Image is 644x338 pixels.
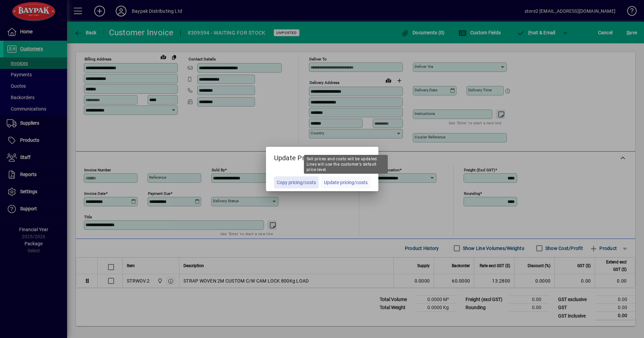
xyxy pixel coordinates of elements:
div: Sell prices and costs will be updated. Lines will use the customer's default price level. [304,155,388,174]
span: Copy pricing/costs [277,179,316,186]
button: Update pricing/costs [321,176,370,188]
button: Copy pricing/costs [274,176,319,188]
span: Update pricing/costs [324,179,368,186]
h5: Update Pricing? [266,147,378,166]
